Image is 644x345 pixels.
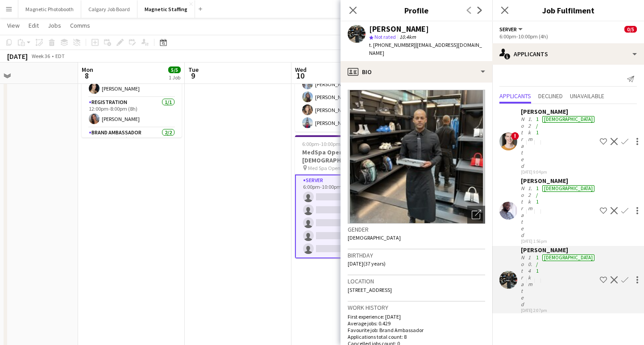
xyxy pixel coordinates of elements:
span: Unavailable [570,93,604,99]
h3: Job Fulfilment [492,4,644,16]
span: 10.4km [398,33,418,40]
div: [PERSON_NAME] [521,108,596,116]
span: 10 [294,71,307,81]
h3: Birthday [348,251,485,259]
span: Jobs [48,21,61,29]
app-card-role: Server3A0/56:00pm-10:00pm (4h) [295,175,395,258]
h3: Location [348,277,485,285]
span: 5/5 [168,67,181,73]
a: View [4,20,23,31]
span: t. [PHONE_NUMBER] [369,42,415,48]
button: Server [499,26,524,33]
p: Favourite job: Brand Ambassador [348,327,485,333]
div: Not rated [521,254,526,308]
span: ! [511,132,519,140]
div: [DEMOGRAPHIC_DATA] [542,254,594,261]
span: | [EMAIL_ADDRESS][DOMAIN_NAME] [369,42,482,56]
span: [DATE] (37 years) [348,260,386,267]
app-skills-label: 1/1 [536,254,539,274]
span: Edit [29,21,39,29]
app-card-role: Brand Ambassador6/611:00am-2:00pm (3h)![PERSON_NAME][PERSON_NAME][PERSON_NAME][PERSON_NAME][PERSO... [295,37,395,132]
div: [PERSON_NAME] [521,246,596,254]
span: Comms [70,21,90,29]
span: Tue [188,66,199,74]
span: Mon [82,66,93,74]
span: Applicants [499,93,531,99]
div: [DATE] 1:56pm [521,238,596,244]
a: Jobs [44,20,65,31]
h3: Work history [348,303,485,312]
a: Edit [25,20,42,31]
span: View [7,21,20,29]
h3: Profile [341,4,492,16]
div: 6:00pm-10:00pm (4h) [499,33,637,40]
app-card-role: Registration1/112:00pm-8:00pm (8h)[PERSON_NAME] [82,97,182,128]
app-card-role: Brand Ambassador2/24:00pm-9:00pm (5h) [82,128,182,171]
span: 8 [80,71,93,81]
app-skills-label: 1/1 [536,116,539,136]
div: Not rated [521,116,526,169]
div: Bio [341,61,492,83]
div: EDT [55,53,65,59]
div: 10.4km [526,254,534,308]
app-job-card: 6:00pm-10:00pm (4h)0/5MedSpa Opening - [DEMOGRAPHIC_DATA] Servers / Models Med Spa Opening1 RoleS... [295,135,395,258]
img: Crew avatar or photo [348,90,485,224]
div: Applicants [492,43,644,65]
button: Calgary Job Board [81,0,137,18]
span: 6:00pm-10:00pm (4h) [302,141,351,147]
div: [DATE] [7,52,28,61]
span: 0/5 [624,26,637,33]
div: [DATE] 9:04pm [521,169,596,175]
p: Average jobs: 0.429 [348,320,485,327]
div: [DEMOGRAPHIC_DATA] [542,185,594,192]
span: Week 36 [29,53,52,59]
span: Not rated [374,33,396,40]
button: Magnetic Photobooth [18,0,81,18]
h3: Gender [348,225,485,233]
h3: MedSpa Opening - [DEMOGRAPHIC_DATA] Servers / Models [295,148,395,164]
p: First experience: [DATE] [348,313,485,320]
div: [DEMOGRAPHIC_DATA] [542,116,594,123]
span: Med Spa Opening [308,165,348,171]
div: Not rated [521,185,526,238]
div: [PERSON_NAME] [521,177,596,185]
span: Wed [295,66,307,74]
p: Applications total count: 8 [348,333,485,340]
button: Magnetic Staffing [137,0,195,18]
span: [STREET_ADDRESS] [348,287,392,293]
div: 1.2km [526,116,534,169]
span: Server [499,26,517,33]
div: 1.2km [526,185,534,238]
span: Declined [538,93,563,99]
div: [DATE] 2:07pm [521,308,596,313]
app-skills-label: 1/1 [536,185,539,205]
div: 1 Job [169,74,180,81]
span: 9 [187,71,199,81]
a: Comms [66,20,94,31]
div: [PERSON_NAME] [369,25,429,33]
span: [DEMOGRAPHIC_DATA] [348,234,401,241]
div: Open photos pop-in [467,206,485,224]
